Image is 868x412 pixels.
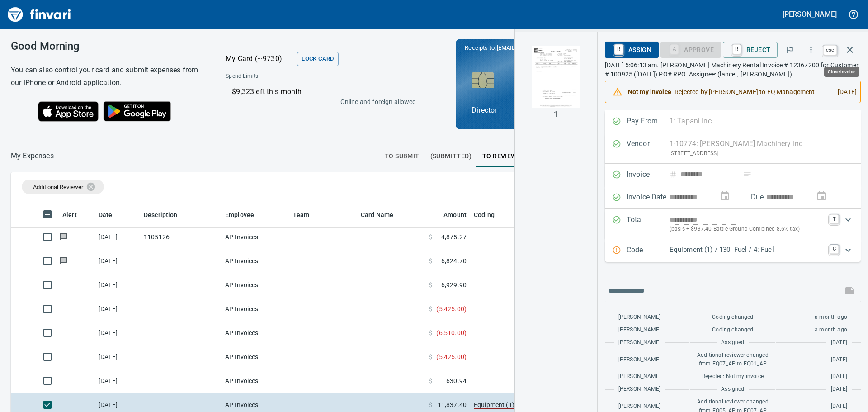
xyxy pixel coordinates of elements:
button: RAssign [605,42,659,58]
span: Date [99,209,124,220]
span: Additional Reviewer [33,184,83,190]
td: [DATE] [95,225,140,249]
span: Team [293,209,321,220]
h6: You can also control your card and submit expenses from our iPhone or Android application. [11,64,203,89]
span: [PERSON_NAME] [618,385,660,394]
span: [DATE] [831,385,847,394]
p: Code [627,245,670,256]
span: Coding [474,209,495,220]
span: Lock Card [302,54,334,64]
td: [DATE] [95,321,140,345]
p: [DATE] 5:06:13 am. [PERSON_NAME] Machinery Rental Invoice # 12367200 for Customer # 100925 ([DATE... [605,61,861,79]
h3: Good Morning [11,40,203,52]
strong: Not my invoice [628,88,671,95]
td: 1105126 [140,225,222,249]
span: $ [429,256,432,265]
h5: [PERSON_NAME] [783,9,837,19]
p: Online and foreign allowed [218,97,416,106]
span: Assigned [721,338,744,347]
img: Get it on Google Play [99,96,176,126]
img: Finvari [5,4,73,25]
span: [PERSON_NAME] [618,338,660,347]
span: Rejected: Not my invoice [702,372,764,381]
span: $ [429,352,432,361]
span: [EMAIL_ADDRESS][DOMAIN_NAME] [496,43,591,52]
span: [PERSON_NAME] [618,402,660,411]
p: 1 [554,109,558,120]
td: AP Invoices [222,273,289,297]
span: ( 5,425.00 ) [436,304,467,313]
td: AP Invoices [222,369,289,393]
span: ( 6,510.00 ) [436,328,467,337]
span: [DATE] [831,372,847,381]
span: Additional reviewer changed from EQ07_AP to EQ01_AP [695,351,770,369]
td: AP Invoices [222,297,289,321]
span: Team [293,209,310,220]
span: Card Name [361,209,405,220]
span: Amount [443,209,467,220]
td: AP Invoices [222,345,289,369]
td: [DATE] [95,345,140,369]
span: [PERSON_NAME] [618,372,660,381]
p: Total [627,214,670,234]
span: [DATE] [831,338,847,347]
span: Employee [225,209,266,220]
a: R [614,44,623,54]
span: a month ago [815,313,847,322]
td: AP Invoices [222,225,289,249]
td: [DATE] [95,273,140,297]
span: [DATE] [831,355,847,365]
button: Flag [779,40,799,60]
span: Coding changed [712,326,753,335]
button: [PERSON_NAME] [780,7,839,21]
span: To Review [482,151,517,162]
span: Description [144,209,178,220]
p: Director [472,105,598,116]
img: Download on the App Store [38,101,99,122]
span: [PERSON_NAME] [618,326,660,335]
span: [DATE] [831,402,847,411]
button: Lock Card [297,52,338,66]
span: ( 5,425.00 ) [436,352,467,361]
p: (basis + $937.40 Battle Ground Combined 8.6% tax) [670,225,824,234]
span: 4,875.27 [441,232,467,242]
p: My Card (···9730) [226,53,293,64]
span: This records your message into the invoice and notifies anyone mentioned [839,280,861,302]
div: Expand [605,209,861,239]
span: [PERSON_NAME] [618,355,660,365]
span: Reject [730,42,770,57]
span: Alert [62,209,77,220]
span: $ [429,232,432,242]
div: Additional Reviewer [22,180,104,194]
div: Expand [605,239,861,262]
p: Receipts to: [465,43,605,52]
span: Description [144,209,189,220]
span: Amount [432,209,467,220]
td: [DATE] [95,369,140,393]
div: Equipment required [660,45,721,53]
span: $ [429,328,432,337]
span: [PERSON_NAME] [618,313,660,322]
span: 6,824.70 [441,256,467,265]
span: To Submit [385,151,420,162]
span: Card Name [361,209,393,220]
button: More [801,40,821,60]
span: Has messages [59,258,68,264]
p: My Expenses [11,151,54,161]
p: Equipment (1) / 130: Fuel / 4: Fuel [670,245,824,255]
a: C [830,245,839,254]
span: Date [99,209,113,220]
a: esc [823,45,837,55]
img: Page 1 [525,46,587,108]
span: 630.94 [446,376,467,385]
span: 6,929.90 [441,280,467,289]
div: - Rejected by [PERSON_NAME] to EQ Management [628,84,830,100]
span: Alert [62,209,89,220]
span: Coding [474,209,506,220]
a: T [830,214,839,223]
span: (Submitted) [430,151,472,162]
span: $ [429,304,432,313]
td: AP Invoices [222,321,289,345]
span: Assign [612,42,651,57]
